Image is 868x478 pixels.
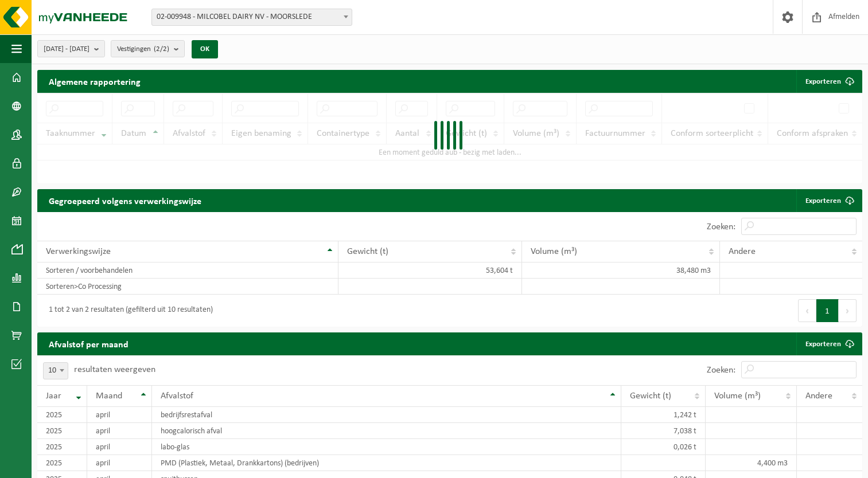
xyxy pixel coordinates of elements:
[37,455,87,471] td: 2025
[43,362,68,379] span: 10
[37,423,87,439] td: 2025
[46,391,61,401] span: Jaar
[805,391,832,401] span: Andere
[192,40,218,58] button: OK
[74,365,155,374] label: resultaten weergeven
[43,300,213,321] div: 1 tot 2 van 2 resultaten (gefilterd uit 10 resultaten)
[37,332,140,355] h2: Afvalstof per maand
[522,262,721,279] td: 38,480 m3
[46,247,111,256] span: Verwerkingswijze
[152,423,622,439] td: hoogcalorisch afval
[796,70,861,93] button: Exporteren
[44,363,68,379] span: 10
[161,391,193,401] span: Afvalstof
[338,262,522,279] td: 53,604 t
[796,189,861,212] a: Exporteren
[87,455,152,471] td: april
[839,299,857,322] button: Next
[621,407,706,423] td: 1,242 t
[707,222,735,232] label: Zoeken:
[621,439,706,455] td: 0,026 t
[37,279,338,295] td: Sorteren>Co Processing
[152,407,622,423] td: bedrijfsrestafval
[707,366,735,375] label: Zoeken:
[37,40,105,57] button: [DATE] - [DATE]
[714,391,761,401] span: Volume (m³)
[117,41,169,58] span: Vestigingen
[87,407,152,423] td: april
[621,423,706,439] td: 7,038 t
[531,247,577,256] span: Volume (m³)
[347,247,388,256] span: Gewicht (t)
[87,423,152,439] td: april
[152,439,622,455] td: labo-glas
[37,189,213,211] h2: Gegroepeerd volgens verwerkingswijze
[44,41,89,58] span: [DATE] - [DATE]
[151,9,352,26] span: 02-009948 - MILCOBEL DAIRY NV - MOORSLEDE
[87,439,152,455] td: april
[37,262,338,279] td: Sorteren / voorbehandelen
[37,439,87,455] td: 2025
[152,455,622,471] td: PMD (Plastiek, Metaal, Drankkartons) (bedrijven)
[152,9,352,25] span: 02-009948 - MILCOBEL DAIRY NV - MOORSLEDE
[706,455,797,471] td: 4,400 m3
[796,332,861,355] a: Exporteren
[630,391,671,401] span: Gewicht (t)
[816,299,839,322] button: 1
[729,247,756,256] span: Andere
[37,70,152,93] h2: Algemene rapportering
[37,407,87,423] td: 2025
[96,391,122,401] span: Maand
[111,40,185,57] button: Vestigingen(2/2)
[154,45,169,53] count: (2/2)
[798,299,816,322] button: Previous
